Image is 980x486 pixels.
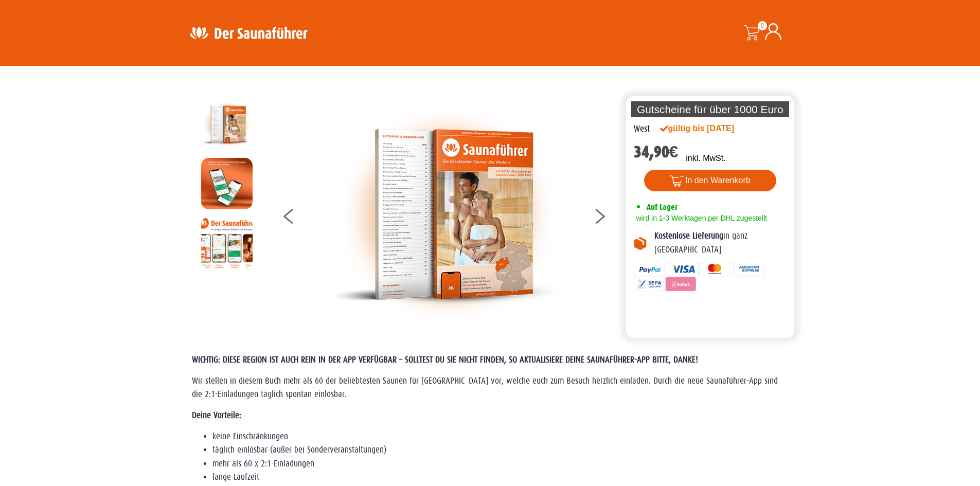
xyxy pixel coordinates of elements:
img: der-saunafuehrer-2025-west [332,99,563,330]
img: MOCKUP-iPhone_regional [201,158,253,209]
li: keine Einschränkungen [212,430,789,443]
span: WICHTIG: DIESE REGION IST AUCH REIN IN DER APP VERFÜGBAR – SOLLTEST DU SIE NICHT FINDEN, SO AKTUA... [192,355,698,365]
span: wird in 1-3 Werktagen per DHL zugestellt [634,214,767,222]
img: Anleitung7tn [201,217,253,268]
p: in ganz [GEOGRAPHIC_DATA] [654,229,787,257]
div: gültig bis [DATE] [660,122,757,135]
span: Wir stellen in diesem Buch mehr als 60 der beliebtesten Saunen für [GEOGRAPHIC_DATA] vor, welche ... [192,376,778,399]
li: mehr als 60 x 2:1-Einladungen [212,457,789,471]
strong: Deine Vorteile: [192,410,241,420]
div: West [634,122,650,136]
p: Gutscheine für über 1000 Euro [631,101,790,117]
button: In den Warenkorb [644,170,776,191]
b: Kostenlose Lieferung [654,231,723,241]
img: der-saunafuehrer-2025-west [201,99,253,150]
bdi: 34,90 [634,142,679,161]
li: lange Laufzeit [212,471,789,484]
span: € [669,142,679,161]
p: inkl. MwSt. [686,152,725,165]
span: 0 [758,21,767,30]
li: täglich einlösbar (außer bei Sonderveranstaltungen) [212,443,789,457]
span: Auf Lager [647,202,678,212]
